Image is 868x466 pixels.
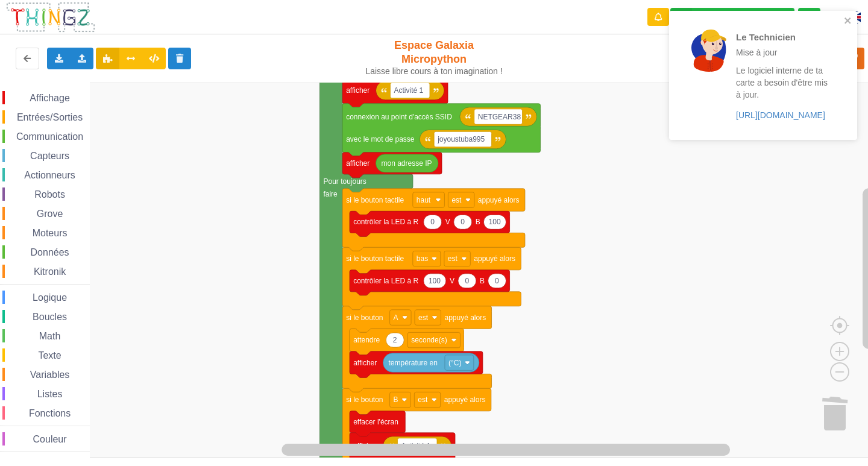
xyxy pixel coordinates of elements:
[437,135,485,143] text: joyoustuba995
[844,16,852,27] button: close
[478,196,520,204] text: appuyé alors
[444,395,486,404] text: appuyé alors
[32,266,68,277] span: Kitronik
[465,277,469,285] text: 0
[346,313,383,322] text: si le bouton
[394,86,423,95] text: Activité 1
[448,254,458,263] text: est
[461,218,465,226] text: 0
[28,93,71,103] span: Affichage
[35,209,65,219] span: Grove
[31,312,69,322] span: Boucles
[36,350,63,361] span: Texte
[360,39,508,77] div: Espace Galaxia Micropython
[417,254,428,263] text: bas
[381,159,432,168] text: mon adresse IP
[353,359,377,367] text: afficher
[15,112,84,122] span: Entrées/Sorties
[495,277,499,285] text: 0
[346,135,415,143] text: avec le mot de passe
[31,292,69,303] span: Logique
[489,218,501,226] text: 100
[448,359,461,367] text: (°C)
[388,359,437,367] text: température en
[33,189,67,200] span: Robots
[31,434,69,444] span: Couleur
[670,8,794,27] div: Ta base fonctionne bien !
[476,218,480,226] text: B
[418,313,429,322] text: est
[346,159,370,168] text: afficher
[736,110,825,120] a: [URL][DOMAIN_NAME]
[353,277,418,285] text: contrôler la LED à R
[394,313,398,322] text: A
[22,170,77,180] span: Actionneurs
[418,395,428,404] text: est
[323,190,338,198] text: faire
[353,418,398,426] text: effacer l'écran
[346,196,404,204] text: si le bouton tactile
[31,228,69,238] span: Moteurs
[353,336,380,344] text: attendre
[346,86,370,95] text: afficher
[360,66,508,77] div: Laisse libre cours à ton imagination !
[27,408,72,418] span: Fonctions
[736,31,830,43] p: Le Technicien
[28,370,72,380] span: Variables
[346,395,383,404] text: si le bouton
[29,247,71,257] span: Données
[323,177,366,186] text: Pour toujours
[444,313,486,322] text: appuyé alors
[346,113,452,121] text: connexion au point d'accès SSID
[478,113,521,121] text: NETGEAR38
[480,277,485,285] text: B
[36,389,64,399] span: Listes
[451,196,462,204] text: est
[14,131,85,142] span: Communication
[346,254,404,263] text: si le bouton tactile
[37,331,63,341] span: Math
[474,254,515,263] text: appuyé alors
[430,218,435,226] text: 0
[393,336,397,344] text: 2
[28,151,71,161] span: Capteurs
[736,65,830,101] p: Le logiciel interne de ta carte a besoin d'être mis à jour.
[417,196,431,204] text: haut
[429,277,441,285] text: 100
[353,218,418,226] text: contrôler la LED à R
[445,218,450,226] text: V
[5,1,96,33] img: thingz_logo.png
[736,46,830,58] p: Mise à jour
[411,336,447,344] text: seconde(s)
[394,395,398,404] text: B
[450,277,454,285] text: V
